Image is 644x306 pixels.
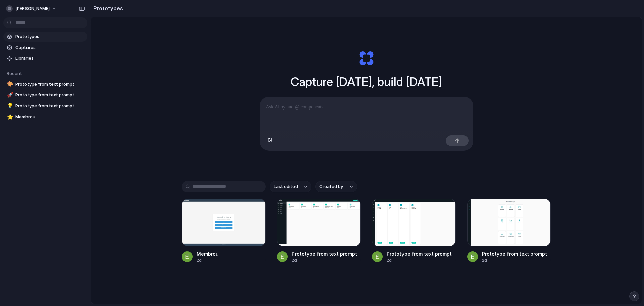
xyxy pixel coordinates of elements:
a: 🚀Prototype from text prompt [3,90,87,100]
span: Last edited [274,183,298,190]
button: Created by [315,181,357,192]
span: Created by [319,183,343,190]
a: ⭐Membrou [3,112,87,122]
div: 2d [292,257,357,263]
button: [PERSON_NAME] [3,3,60,14]
div: Membrou [197,250,219,257]
div: 2d [197,257,219,263]
a: 💡Prototype from text prompt [3,101,87,111]
button: 💡 [6,103,13,110]
a: Prototypes [3,32,87,42]
button: Last edited [270,181,311,192]
button: 🚀 [6,92,13,98]
div: 💡 [7,102,12,110]
a: Prototype from text promptPrototype from text prompt2d [277,199,361,263]
span: Membrou [15,114,85,120]
div: 2d [482,257,547,263]
button: ⭐ [6,114,13,120]
div: 🚀 [7,91,12,99]
span: Captures [15,44,85,51]
span: Prototype from text prompt [15,81,85,88]
a: MembrouMembrou2d [182,199,266,263]
a: Prototype from text promptPrototype from text prompt2d [467,199,551,263]
div: Prototype from text prompt [482,250,547,257]
span: Libraries [15,55,85,62]
div: Prototype from text prompt [292,250,357,257]
span: Prototype from text prompt [15,92,85,98]
span: Prototype from text prompt [15,103,85,110]
span: [PERSON_NAME] [15,5,50,12]
a: 🎨Prototype from text prompt [3,79,87,89]
h1: Capture [DATE], build [DATE] [291,73,442,91]
a: Captures [3,43,87,53]
span: Recent [7,71,22,76]
a: Libraries [3,53,87,63]
button: 🎨 [6,81,13,88]
span: Prototypes [15,33,85,40]
div: Prototype from text prompt [387,250,452,257]
div: 2d [387,257,452,263]
div: 🎨 [7,80,12,88]
a: Prototype from text promptPrototype from text prompt2d [372,199,456,263]
div: ⭐ [7,113,12,121]
h2: Prototypes [91,4,123,12]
